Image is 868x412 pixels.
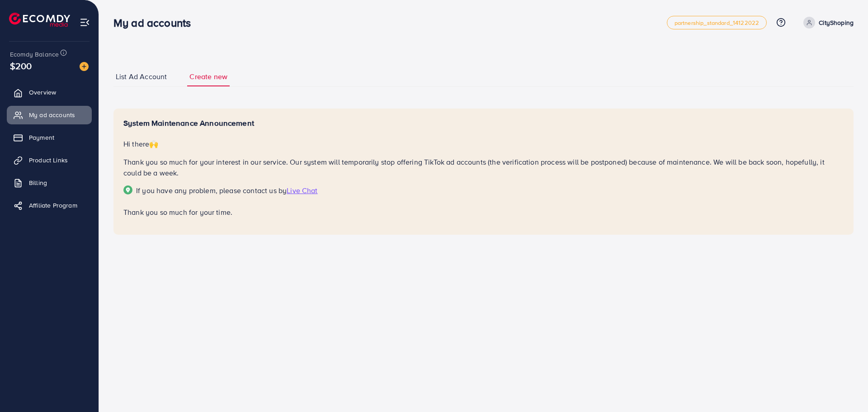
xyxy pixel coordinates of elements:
[113,16,198,29] h3: My ad accounts
[80,62,89,71] img: image
[7,128,92,147] a: Payment
[29,201,77,210] span: Affiliate Program
[9,13,70,27] img: logo
[123,185,132,194] img: Popup guide
[7,196,92,214] a: Affiliate Program
[819,17,854,28] p: CityShoping
[800,17,854,28] a: CityShoping
[830,371,861,405] iframe: Chat
[10,50,59,59] span: Ecomdy Balance
[675,20,759,26] span: partnership_standard_14122022
[29,156,68,165] span: Product Links
[7,151,92,169] a: Product Links
[29,178,47,187] span: Billing
[667,16,767,29] a: partnership_standard_14122022
[123,207,844,218] p: Thank you so much for your time.
[136,185,287,195] span: If you have any problem, please contact us by
[29,88,56,97] span: Overview
[287,185,317,195] span: Live Chat
[29,110,75,119] span: My ad accounts
[10,59,32,72] span: $200
[116,71,167,82] span: List Ad Account
[123,156,844,178] p: Thank you so much for your interest in our service. Our system will temporarily stop offering Tik...
[80,17,90,28] img: menu
[149,139,158,149] span: 🙌
[29,133,54,142] span: Payment
[7,174,92,192] a: Billing
[123,138,844,149] p: Hi there
[123,118,844,128] h5: System Maintenance Announcement
[7,106,92,124] a: My ad accounts
[7,83,92,101] a: Overview
[189,71,227,82] span: Create new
